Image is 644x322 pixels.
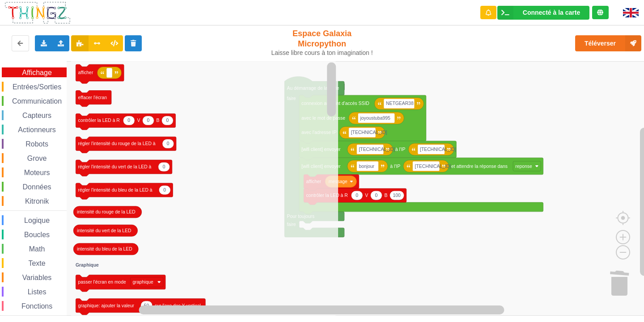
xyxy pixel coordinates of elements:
[575,35,641,51] button: Téléverser
[144,303,149,308] text: 50
[301,101,369,106] text: connexion au point d'accès SSID
[415,164,451,169] text: [TECHNICAL_ID]
[133,280,153,284] text: graphique
[137,118,140,123] text: V
[393,193,401,198] text: 100
[23,231,51,238] span: Boucles
[267,29,377,57] div: Espace Galaxia Micropython
[21,274,53,281] span: Variables
[24,140,50,148] span: Robots
[306,193,347,198] text: contrôler la LED à R
[21,112,53,119] span: Capteurs
[23,169,51,176] span: Moteurs
[20,302,54,310] span: Fonctions
[515,164,532,169] text: reponse
[166,118,169,123] text: 0
[77,228,131,233] text: intensité du vert de la LED
[360,116,390,121] text: joyoustuba995
[127,118,130,123] text: 0
[77,247,132,251] text: intensité du bleu de la LED
[23,217,51,224] span: Logique
[78,118,120,123] text: contrôler la LED à R
[497,6,589,20] div: Ta base fonctionne bien !
[390,164,400,169] text: à l'IP
[167,141,169,146] text: 0
[11,97,63,105] span: Communication
[163,164,165,169] text: 0
[451,164,508,169] text: et attendre la réponse dans
[24,197,50,205] span: Kitronik
[76,263,99,268] text: Graphique
[359,147,395,152] text: [TECHNICAL_ID]
[351,130,387,135] text: [TECHNICAL_ID]
[395,147,406,152] text: à l'IP
[523,9,580,16] div: Connecté à la carte
[385,193,388,198] text: B
[386,101,414,106] text: NETGEAR38
[78,71,93,75] text: afficher
[26,288,48,296] span: Listes
[155,303,201,308] text: sur l'axe des Y vertical
[26,155,48,162] span: Grove
[365,193,368,198] text: V
[623,8,639,17] img: gb.png
[78,188,153,192] text: régler l'intensité du bleu de la LED à
[267,49,377,57] div: Laisse libre cours à ton imagination !
[420,147,456,152] text: [TECHNICAL_ID]
[78,164,152,169] text: régler l'intensité du vert de la LED à
[78,303,135,308] text: graphique: ajouter la valeur
[17,126,57,134] span: Actionneurs
[157,118,160,123] text: B
[77,209,136,214] text: intensité du rouge de la LED
[163,188,166,192] text: 0
[78,141,156,146] text: régler l'intensité du rouge de la LED à
[147,118,150,123] text: 0
[11,83,63,91] span: Entrées/Sorties
[28,245,47,253] span: Math
[356,193,358,198] text: 0
[359,164,374,169] text: bonjour
[375,193,377,198] text: 0
[4,1,71,25] img: thingz_logo.png
[27,259,47,267] span: Texte
[78,95,107,100] text: effacer l'écran
[592,6,609,19] div: Tu es connecté au serveur de création de Thingz
[78,280,127,284] text: passer l'écran en mode
[21,69,53,76] span: Affichage
[21,183,53,191] span: Données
